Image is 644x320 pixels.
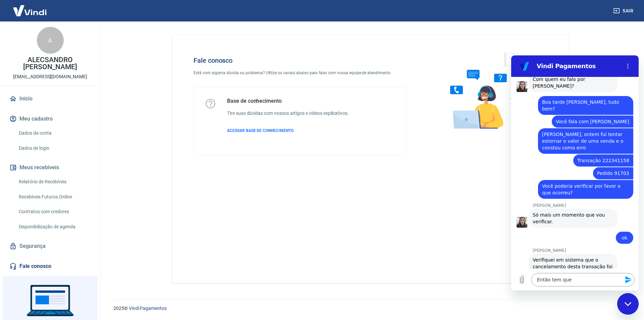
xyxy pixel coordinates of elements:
span: Verifiquei em sistema que o cancelamento desta transação foi rejeitado devido a divergência de in... [21,201,102,241]
a: Disponibilização de agenda [16,220,92,234]
div: A [37,27,64,54]
button: Carregar arquivo [4,218,17,231]
button: Enviar mensagem [110,218,123,231]
h6: Tire suas dúvidas com nossos artigos e vídeos explicativos. [227,110,349,117]
iframe: Botão para abrir a janela de mensagens, conversa em andamento [617,293,639,315]
a: Fale conosco [8,259,92,274]
a: Relatório de Recebíveis [16,175,92,189]
a: Dados da conta [16,126,92,140]
img: Vindi [8,0,52,21]
h5: Base de conhecimento [227,98,349,104]
textarea: Então tem que [20,218,123,231]
a: Segurança [8,239,92,254]
button: Meu cadastro [8,111,92,126]
a: Contratos com credores [16,205,92,219]
span: ACESSAR BASE DE CONHECIMENTO [227,128,293,133]
img: Fale conosco [437,46,539,135]
a: Dados de login [16,141,92,155]
a: ACESSAR BASE DE CONHECIMENTO [227,128,349,134]
h4: Fale conosco [194,56,406,64]
p: 2025 © [113,305,628,312]
button: Sair [612,5,636,17]
a: Início [8,91,92,106]
p: [EMAIL_ADDRESS][DOMAIN_NAME] [13,73,87,80]
a: Vindi Pagamentos [129,306,167,311]
p: ALECSANDRO [PERSON_NAME] [5,56,95,71]
p: Está com alguma dúvida ou problema? Utilize os canais abaixo para falar com nossa equipe de atend... [194,70,406,76]
iframe: Janela de mensagens [511,55,639,290]
a: Recebíveis Futuros Online [16,190,92,204]
button: Meus recebíveis [8,160,92,175]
